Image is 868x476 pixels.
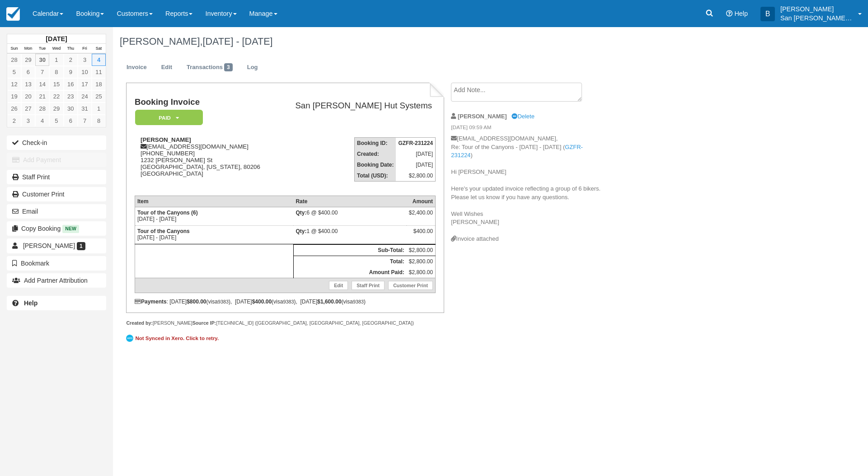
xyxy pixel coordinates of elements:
span: [DATE] - [DATE] [202,36,272,47]
a: 6 [64,115,78,127]
a: 22 [49,90,63,103]
a: 3 [21,115,35,127]
td: [DATE] [396,149,435,159]
td: 6 @ $400.00 [293,207,406,225]
a: 14 [35,78,49,90]
th: Total (USD): [355,170,396,182]
a: 20 [21,90,35,103]
th: Created: [355,149,396,159]
a: 11 [92,66,106,78]
a: 3 [78,54,92,66]
span: [PERSON_NAME] [23,242,75,249]
h1: Booking Invoice [135,98,275,107]
strong: [DATE] [46,35,67,42]
a: 26 [7,103,21,115]
a: Help [7,296,106,310]
p: [PERSON_NAME] [780,5,853,14]
a: 25 [92,90,106,103]
a: 30 [64,103,78,115]
a: Edit [155,59,179,76]
button: Add Partner Attribution [7,273,106,288]
strong: Created by: [126,320,153,326]
p: San [PERSON_NAME] Hut Systems [780,14,853,23]
a: Edit [329,281,348,290]
td: $2,800.00 [407,267,436,278]
a: 30 [35,54,49,66]
a: 19 [7,90,21,103]
button: Email [7,204,106,219]
th: Booking ID: [355,138,396,149]
em: [DATE] 09:59 AM [451,124,603,134]
a: 8 [92,115,106,127]
a: 18 [92,78,106,90]
td: [DATE] [396,159,435,170]
a: 13 [21,78,35,90]
strong: Qty [296,228,306,234]
strong: GZFR-231224 [398,140,433,146]
a: 28 [7,54,21,66]
i: Help [726,10,732,17]
span: 3 [224,63,233,71]
small: 9383 [283,299,294,304]
td: [DATE] - [DATE] [135,207,293,225]
th: Wed [49,44,63,54]
strong: Qty [296,210,306,216]
b: Help [24,299,38,307]
a: Staff Print [352,281,385,290]
a: [PERSON_NAME] 1 [7,238,106,253]
a: 28 [35,103,49,115]
div: B [760,7,775,21]
div: [PERSON_NAME] [TECHNICAL_ID] ([GEOGRAPHIC_DATA], [GEOGRAPHIC_DATA], [GEOGRAPHIC_DATA]) [126,320,444,327]
th: Amount [407,196,436,207]
a: 24 [78,90,92,103]
a: 4 [35,115,49,127]
div: $400.00 [409,228,433,242]
strong: Tour of the Canyons (6) [137,210,198,216]
small: 9383 [218,299,229,304]
td: 1 @ $400.00 [293,225,406,244]
a: 29 [49,103,63,115]
strong: Payments [135,299,167,305]
a: 5 [7,66,21,78]
a: 8 [49,66,63,78]
strong: Tour of the Canyons [137,228,190,234]
td: $2,800.00 [407,256,436,267]
td: [DATE] - [DATE] [135,225,293,244]
a: Not Synced in Xero. Click to retry. [126,333,221,343]
small: 9383 [353,299,364,304]
strong: $400.00 [252,299,272,305]
p: [EMAIL_ADDRESS][DOMAIN_NAME], Re: Tour of the Canyons - [DATE] - [DATE] ( ) Hi [PERSON_NAME] Here... [451,135,603,235]
button: Copy Booking New [7,221,106,236]
a: Log [240,59,265,76]
h2: San [PERSON_NAME] Hut Systems [278,101,432,111]
div: : [DATE] (visa ), [DATE] (visa ), [DATE] (visa ) [135,299,436,305]
img: checkfront-main-nav-mini-logo.png [6,7,20,21]
th: Booking Date: [355,159,396,170]
button: Bookmark [7,256,106,271]
a: 2 [7,115,21,127]
button: Add Payment [7,153,106,167]
a: 10 [78,66,92,78]
a: 21 [35,90,49,103]
a: 4 [92,54,106,66]
div: [EMAIL_ADDRESS][DOMAIN_NAME] [PHONE_NUMBER] 1232 [PERSON_NAME] St [GEOGRAPHIC_DATA], [US_STATE], ... [135,136,275,188]
th: Sat [92,44,106,54]
strong: $1,600.00 [317,299,341,305]
a: 5 [49,115,63,127]
a: Customer Print [7,187,106,201]
a: Delete [511,113,534,120]
th: Amount Paid: [293,267,406,278]
a: 12 [7,78,21,90]
em: Paid [135,110,203,126]
div: $2,400.00 [409,210,433,223]
a: 17 [78,78,92,90]
a: Transactions3 [180,59,239,76]
a: 1 [92,103,106,115]
a: 7 [78,115,92,127]
th: Item [135,196,293,207]
a: 6 [21,66,35,78]
a: Customer Print [388,281,433,290]
span: 1 [77,242,85,250]
a: 1 [49,54,63,66]
a: 27 [21,103,35,115]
